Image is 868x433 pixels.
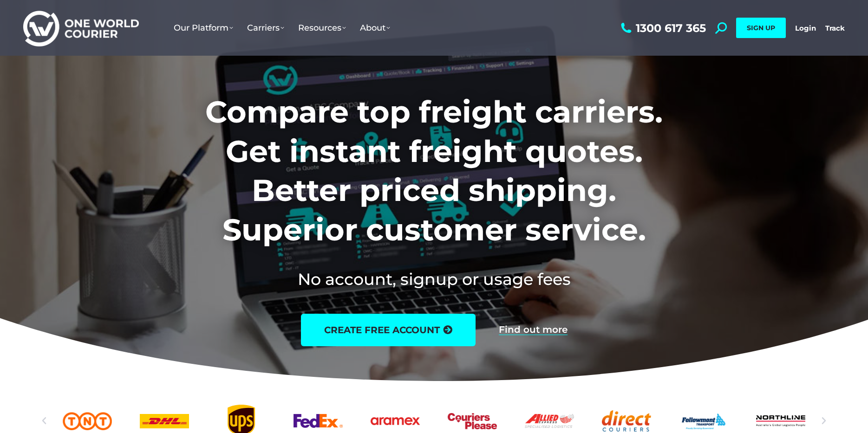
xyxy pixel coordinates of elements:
span: SIGN UP [747,24,775,32]
h1: Compare top freight carriers. Get instant freight quotes. Better priced shipping. Superior custom... [144,92,724,249]
a: SIGN UP [736,18,786,38]
span: Resources [298,23,346,33]
a: Resources [291,13,353,42]
span: About [360,23,390,33]
a: About [353,13,397,42]
a: Login [795,24,816,32]
img: One World Courier [23,9,139,47]
h2: No account, signup or usage fees [144,268,724,291]
a: Carriers [240,13,291,42]
a: Find out more [499,325,568,335]
a: Our Platform [167,13,240,42]
a: 1300 617 365 [619,22,706,34]
a: Track [825,24,845,32]
a: create free account [301,314,476,346]
span: Our Platform [174,23,233,33]
span: Carriers [247,23,284,33]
